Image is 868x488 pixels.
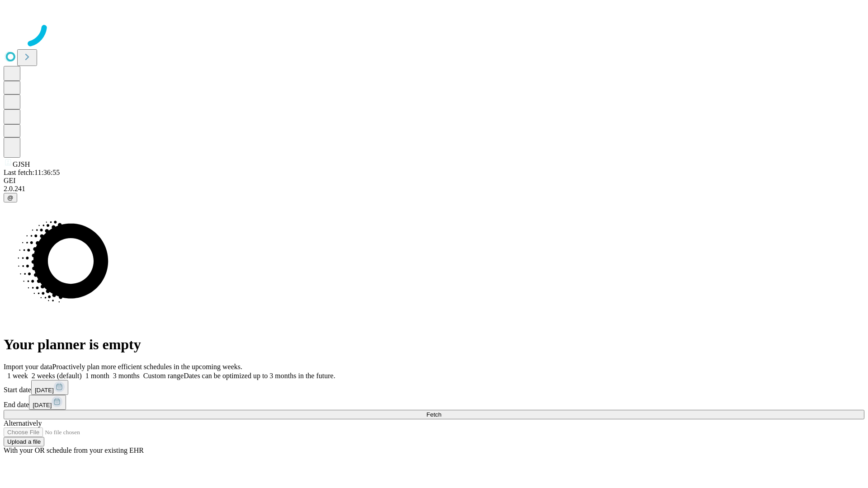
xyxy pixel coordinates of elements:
[4,410,864,419] button: Fetch
[426,411,441,418] span: Fetch
[31,380,68,395] button: [DATE]
[33,402,52,408] span: [DATE]
[4,193,17,202] button: @
[113,372,140,380] span: 3 months
[4,395,864,410] div: End date
[13,160,30,168] span: GJSH
[4,446,144,454] span: With your OR schedule from your existing EHR
[184,372,335,380] span: Dates can be optimized up to 3 months in the future.
[4,177,864,185] div: GEI
[7,194,14,201] span: @
[4,380,864,395] div: Start date
[29,395,66,410] button: [DATE]
[4,336,864,353] h1: Your planner is empty
[4,419,42,427] span: Alternatively
[85,372,109,380] span: 1 month
[7,372,28,380] span: 1 week
[32,372,82,380] span: 2 weeks (default)
[35,387,54,394] span: [DATE]
[4,437,44,446] button: Upload a file
[4,363,52,371] span: Import your data
[143,372,184,380] span: Custom range
[4,185,864,193] div: 2.0.241
[52,363,242,371] span: Proactively plan more efficient schedules in the upcoming weeks.
[4,169,60,176] span: Last fetch: 11:36:55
